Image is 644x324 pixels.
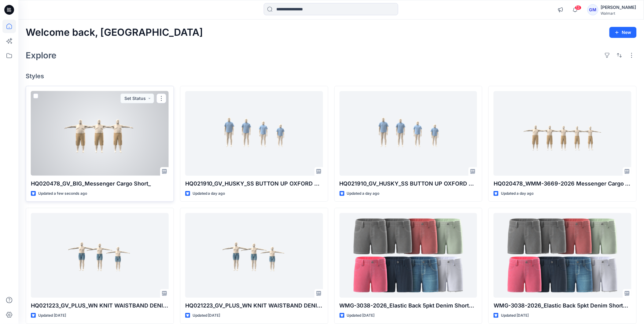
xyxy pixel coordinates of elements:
[494,91,631,176] a: HQ020478_WMM-3669-2026 Messenger Cargo Short
[340,213,477,298] a: WMG-3038-2026_Elastic Back 5pkt Denim Shorts 3 Inseam - Cost Opt
[340,179,477,188] p: HQ021910_GV_HUSKY_SS BUTTON UP OXFORD SHIRT
[587,4,598,15] div: GM
[501,190,534,197] p: Updated a day ago
[494,301,631,310] p: WMG-3038-2026_Elastic Back 5pkt Denim Shorts 3 Inseam
[193,312,220,319] p: Updated [DATE]
[31,91,169,176] a: HQ020478_GV_BIG_Messenger Cargo Short_
[601,4,636,11] div: [PERSON_NAME]
[494,179,631,188] p: HQ020478_WMM-3669-2026 Messenger Cargo Short
[38,312,66,319] p: Updated [DATE]
[185,91,323,176] a: HQ021910_GV_HUSKY_SS BUTTON UP OXFORD SHIRT
[575,5,582,10] span: 13
[494,213,631,298] a: WMG-3038-2026_Elastic Back 5pkt Denim Shorts 3 Inseam
[185,213,323,298] a: HQ021223_GV_PLUS_WN KNIT WAISTBAND DENIM SHORT
[31,301,169,310] p: HQ021223_GV_PLUS_WN KNIT WAISTBAND DENIM SHORT
[501,312,529,319] p: Updated [DATE]
[609,27,637,38] button: New
[26,27,203,38] h2: Welcome back, [GEOGRAPHIC_DATA]
[26,50,57,60] h2: Explore
[26,72,637,80] h4: Styles
[185,179,323,188] p: HQ021910_GV_HUSKY_SS BUTTON UP OXFORD SHIRT
[340,301,477,310] p: WMG-3038-2026_Elastic Back 5pkt Denim Shorts 3 Inseam - Cost Opt
[185,301,323,310] p: HQ021223_GV_PLUS_WN KNIT WAISTBAND DENIM SHORT
[340,91,477,176] a: HQ021910_GV_HUSKY_SS BUTTON UP OXFORD SHIRT
[38,190,87,197] p: Updated a few seconds ago
[31,179,169,188] p: HQ020478_GV_BIG_Messenger Cargo Short_
[31,213,169,298] a: HQ021223_GV_PLUS_WN KNIT WAISTBAND DENIM SHORT
[347,312,375,319] p: Updated [DATE]
[601,11,636,16] div: Walmart
[347,190,380,197] p: Updated a day ago
[193,190,225,197] p: Updated a day ago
